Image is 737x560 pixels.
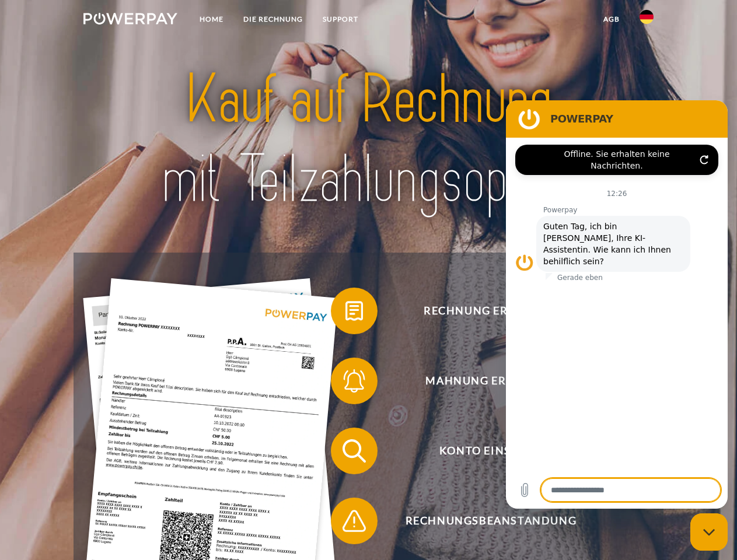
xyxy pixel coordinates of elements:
[331,288,634,334] button: Rechnung erhalten?
[593,9,630,30] a: agb
[111,56,626,223] img: title-powerpay_de.svg
[348,428,634,474] span: Konto einsehen
[190,9,233,30] a: Home
[340,366,369,395] img: qb_bell.svg
[313,9,368,30] a: SUPPORT
[348,498,634,544] span: Rechnungsbeanstandung
[348,358,634,404] span: Mahnung erhalten?
[340,296,369,325] img: qb_bill.svg
[340,436,369,466] img: qb_search.svg
[331,428,634,474] button: Konto einsehen
[331,498,634,544] button: Rechnungsbeanstandung
[690,513,728,551] iframe: Schaltfläche zum Öffnen des Messaging-Fensters; Konversation läuft
[348,288,634,334] span: Rechnung erhalten?
[331,358,634,404] button: Mahnung erhalten?
[233,9,313,30] a: DIE RECHNUNG
[506,100,728,509] iframe: Messaging-Fenster
[340,506,369,535] img: qb_warning.svg
[83,13,177,24] img: logo-powerpay-white.svg
[640,10,654,24] img: de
